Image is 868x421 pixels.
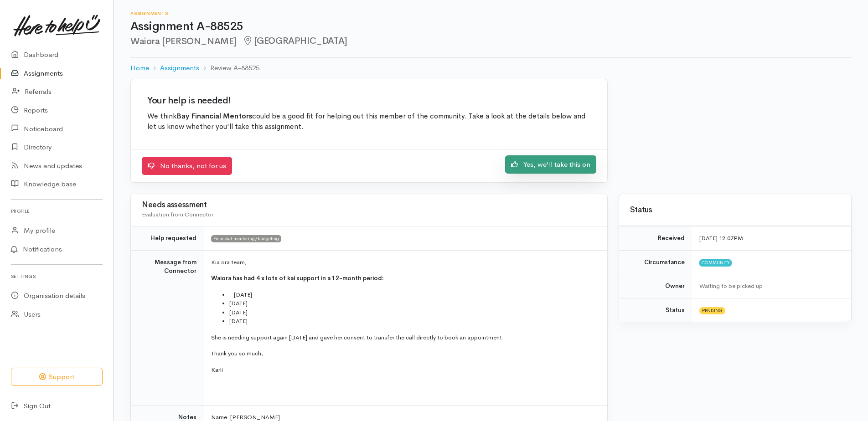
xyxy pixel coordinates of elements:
[11,270,103,282] h6: Settings
[130,11,852,16] h6: Assignments
[142,210,213,218] span: Evaluation from Connector
[147,111,591,133] p: We think could be a good fit for helping out this member of the community. Take a look at the det...
[176,112,252,121] b: Bay Financial Mentors
[160,63,199,73] a: Assignments
[211,349,596,358] p: Thank you so much,
[619,274,692,298] td: Owner
[699,259,732,267] span: Community
[147,96,591,106] h2: Your help is needed!
[131,250,204,405] td: Message from Connector
[619,298,692,322] td: Status
[211,365,596,375] p: Karli
[229,308,596,317] li: [DATE]
[142,201,596,210] h3: Needs assessment
[11,368,103,386] button: Support
[229,299,596,308] li: [DATE]
[130,36,852,46] h2: Waiora [PERSON_NAME]
[211,235,281,242] span: Financial mentoring/budgeting
[130,57,852,79] nav: breadcrumb
[229,317,596,326] li: [DATE]
[699,307,725,314] span: Pending
[199,63,259,73] li: Review A-88525
[131,226,204,251] td: Help requested
[142,157,232,175] a: No thanks, not for us
[619,250,692,274] td: Circumstance
[211,274,384,282] b: Waiora has had 4 x lots of kai support in a 12-month period:
[619,226,692,251] td: Received
[11,205,103,217] h6: Profile
[630,206,840,215] h3: Status
[211,333,596,342] p: She is needing support again [DATE] and gave her consent to transfer the call directly to book an...
[229,290,596,299] li: - [DATE]
[699,282,840,291] div: Waiting to be picked up
[699,234,743,242] time: [DATE] 12:07PM
[242,35,347,46] span: [GEOGRAPHIC_DATA]
[211,258,596,267] p: Kia ora team,
[130,20,852,33] h1: Assignment A-88525
[130,63,149,73] a: Home
[505,155,596,174] a: Yes, we'll take this on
